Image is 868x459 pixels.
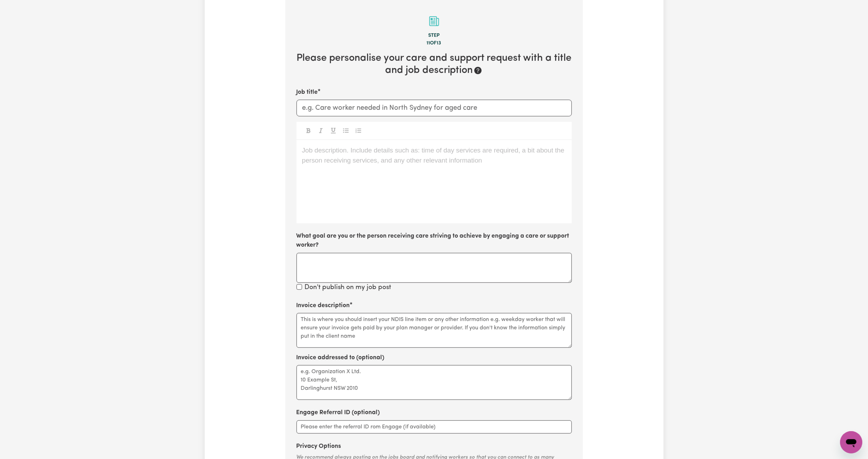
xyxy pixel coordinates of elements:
[297,420,572,434] input: Please enter the referral ID rom Engage (if available)
[341,126,351,135] button: Toggle undefined
[297,232,572,250] label: What goal are you or the person receiving care striving to achieve by engaging a care or support ...
[328,126,338,135] button: Toggle undefined
[297,32,572,40] div: Step
[305,283,391,293] label: Don't publish on my job post
[297,408,380,417] label: Engage Referral ID (optional)
[297,52,572,76] h2: Please personalise your care and support request with a title and job description
[303,126,313,135] button: Toggle undefined
[297,100,572,116] input: e.g. Care worker needed in North Sydney for aged care
[297,40,572,47] div: 11 of 13
[297,442,341,451] label: Privacy Options
[840,431,862,453] iframe: Button to launch messaging window, conversation in progress
[316,126,326,135] button: Toggle undefined
[297,353,385,362] label: Invoice addressed to (optional)
[297,88,318,97] label: Job title
[354,126,363,135] button: Toggle undefined
[297,301,350,310] label: Invoice description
